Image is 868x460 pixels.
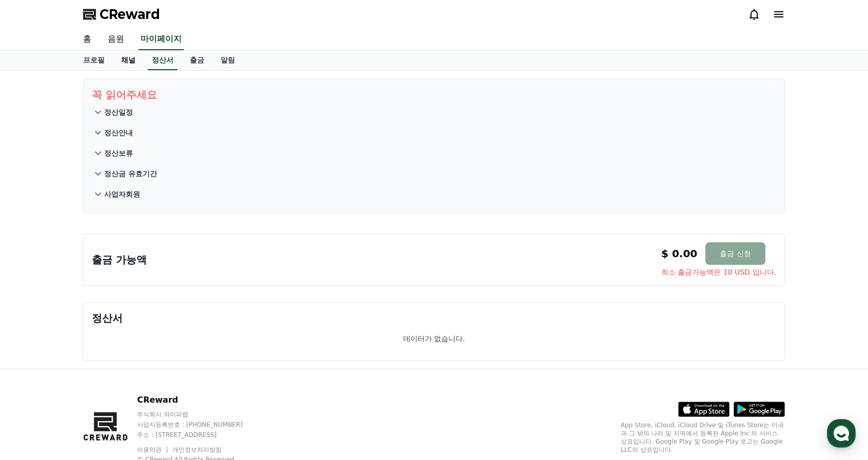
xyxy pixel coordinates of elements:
[137,421,262,429] p: 사업자등록번호 : [PHONE_NUMBER]
[100,6,160,23] span: CReward
[113,51,144,70] a: 채널
[403,333,465,344] p: 데이터가 없습니다.
[104,189,140,199] p: 사업자회원
[148,51,177,70] a: 정산서
[104,169,157,179] p: 정산금 유효기간
[137,446,169,453] a: 이용약관
[92,143,776,163] button: 정산보류
[92,253,147,267] p: 출금 가능액
[75,29,100,50] a: 홈
[661,246,697,261] p: $ 0.00
[159,340,171,348] span: 설정
[137,394,262,406] p: CReward
[83,6,160,23] a: CReward
[132,325,197,350] a: 설정
[212,51,243,70] a: 알림
[172,446,222,453] a: 개인정보처리방침
[137,431,262,439] p: 주소 : [STREET_ADDRESS]
[92,311,776,325] p: 정산서
[104,107,133,117] p: 정산일정
[3,325,68,350] a: 홈
[94,341,106,349] span: 대화
[92,102,776,122] button: 정산일정
[621,421,785,454] p: App Store, iCloud, iCloud Drive 및 iTunes Store는 미국과 그 밖의 나라 및 지역에서 등록된 Apple Inc.의 서비스 상표입니다. Goo...
[92,184,776,204] button: 사업자회원
[104,148,133,158] p: 정산보류
[182,51,212,70] a: 출금
[92,163,776,184] button: 정산금 유효기간
[68,325,132,350] a: 대화
[137,410,262,419] p: 주식회사 와이피랩
[92,122,776,143] button: 정산안내
[104,128,133,138] p: 정산안내
[75,51,113,70] a: 프로필
[705,242,765,265] button: 출금 신청
[100,29,132,50] a: 음원
[92,88,776,102] p: 꼭 읽어주세요
[661,267,776,277] span: 최소 출금가능액은 10 USD 입니다.
[32,340,38,348] span: 홈
[139,29,184,50] a: 마이페이지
